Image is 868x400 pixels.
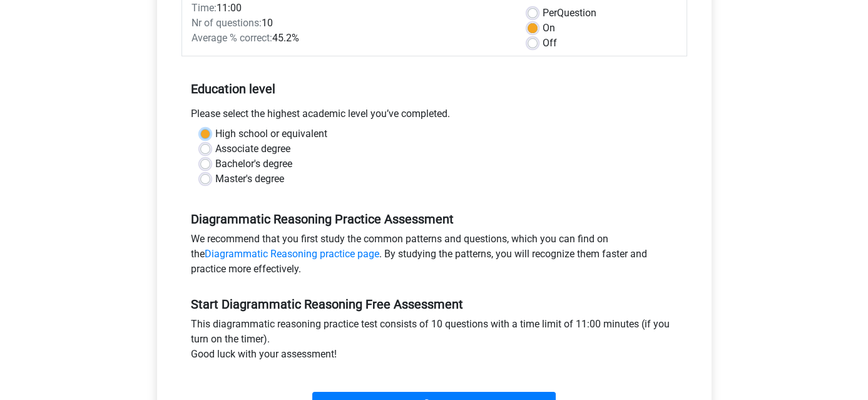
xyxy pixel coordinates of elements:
[191,212,678,227] h5: Diagrammatic Reasoning Practice Assessment
[182,16,518,31] div: 10
[191,17,262,29] span: Nr of questions:
[191,32,272,44] span: Average % correct:
[191,76,678,101] h5: Education level
[543,6,596,21] label: Question
[215,172,284,187] label: Master's degree
[543,36,557,51] label: Off
[215,126,327,141] label: High school or equivalent
[182,1,518,16] div: 11:00
[215,141,290,156] label: Associate degree
[181,106,687,126] div: Please select the highest academic level you’ve completed.
[543,21,555,36] label: On
[181,232,687,282] div: We recommend that you first study the common patterns and questions, which you can find on the . ...
[543,7,557,19] span: Per
[191,297,678,312] h5: Start Diagrammatic Reasoning Free Assessment
[181,317,687,367] div: This diagrammatic reasoning practice test consists of 10 questions with a time limit of 11:00 min...
[182,31,518,46] div: 45.2%
[205,248,379,260] a: Diagrammatic Reasoning practice page
[215,156,292,172] label: Bachelor's degree
[191,2,217,14] span: Time:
